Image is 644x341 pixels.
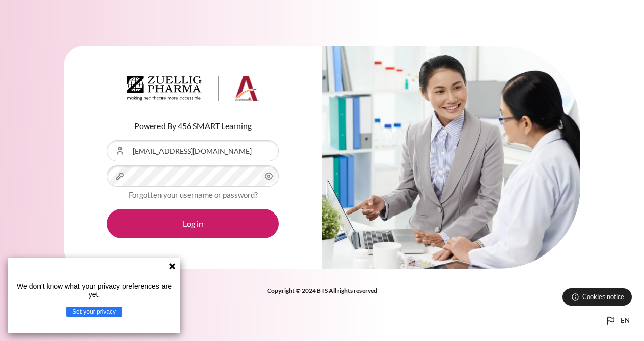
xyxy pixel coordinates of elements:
input: Username or Email Address [107,140,279,161]
strong: Copyright © 2024 BTS All rights reserved [267,287,377,294]
p: We don't know what your privacy preferences are yet. [12,282,176,299]
button: Languages [600,311,634,331]
img: Architeck [127,76,259,101]
button: Cookies notice [562,288,632,306]
span: en [621,316,630,326]
button: Log in [107,209,279,238]
a: Architeck [127,76,259,105]
span: Cookies notice [582,292,624,302]
button: Set your privacy [66,307,122,317]
a: Forgotten your username or password? [129,190,258,199]
p: Powered By 456 SMART Learning [107,120,279,132]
